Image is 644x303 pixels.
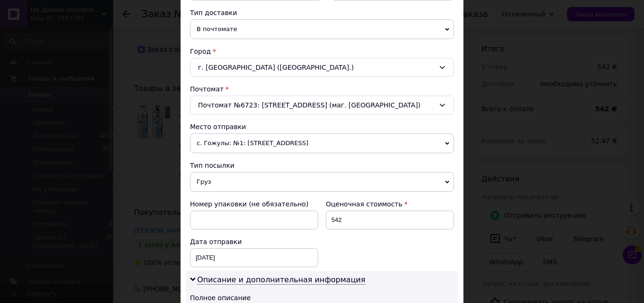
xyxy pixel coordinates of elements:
[190,199,318,209] div: Номер упаковки (не обязательно)
[190,84,454,94] div: Почтомат
[190,162,234,169] span: Тип посылки
[190,237,318,246] div: Дата отправки
[197,275,365,285] span: Описание и дополнительная информация
[190,123,246,131] span: Место отправки
[190,47,454,56] div: Город
[190,133,454,153] span: с. Гожулы: №1: [STREET_ADDRESS]
[326,199,454,209] div: Оценочная стоимость
[190,19,454,39] span: В почтомате
[190,96,454,115] div: Почтомат №6723: [STREET_ADDRESS] (маг. [GEOGRAPHIC_DATA])
[190,58,454,77] div: г. [GEOGRAPHIC_DATA] ([GEOGRAPHIC_DATA].)
[190,293,454,303] div: Полное описание
[190,172,454,192] span: Груз
[190,9,237,16] span: Тип доставки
